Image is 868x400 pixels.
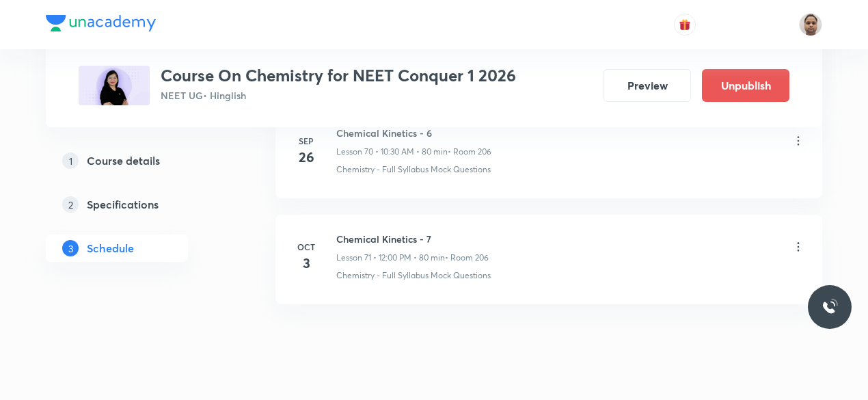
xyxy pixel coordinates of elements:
img: ttu [822,299,838,315]
h6: Chemical Kinetics - 7 [336,232,489,246]
p: • Room 206 [445,252,489,264]
a: 2Specifications [46,191,232,218]
h5: Schedule [87,240,134,256]
p: 3 [62,240,79,256]
h5: Course details [87,152,160,169]
h4: 3 [293,253,320,274]
p: Lesson 71 • 12:00 PM • 80 min [336,252,445,264]
img: Shekhar Banerjee [799,13,822,36]
h4: 26 [293,147,320,168]
a: 1Course details [46,147,232,174]
p: NEET UG • Hinglish [161,88,516,103]
button: Preview [603,69,691,102]
h3: Course On Chemistry for NEET Conquer 1 2026 [161,66,516,85]
p: • Room 206 [448,146,491,158]
p: Lesson 70 • 10:30 AM • 80 min [336,146,448,158]
img: Company Logo [46,15,156,31]
p: 1 [62,152,79,169]
p: 2 [62,196,79,213]
button: avatar [674,14,696,36]
h5: Specifications [87,196,159,213]
img: avatar [679,18,691,31]
a: Company Logo [46,15,156,35]
h6: Chemical Kinetics - 6 [336,126,491,140]
button: Unpublish [702,69,789,102]
p: Chemistry - Full Syllabus Mock Questions [336,269,491,282]
img: EC6338BC-B966-4439-BF3E-CF0413C8D471_plus.png [79,66,150,105]
h6: Oct [293,241,320,253]
h6: Sep [293,135,320,147]
p: Chemistry - Full Syllabus Mock Questions [336,163,491,176]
